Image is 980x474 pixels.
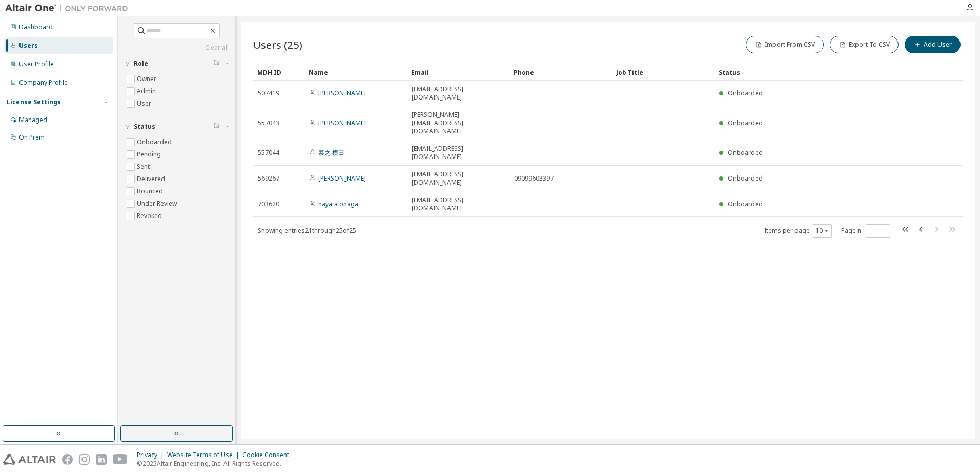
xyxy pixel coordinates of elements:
[137,161,152,173] label: Sent
[728,200,763,208] span: Onboarded
[258,89,279,97] span: 507419
[113,454,128,465] img: youtube.svg
[213,60,219,68] span: Clear filter
[258,149,279,157] span: 557044
[137,459,295,468] p: © 2025 Altair Engineering, Inc. All Rights Reserved.
[3,454,56,465] img: altair_logo.svg
[728,174,763,183] span: Onboarded
[79,454,90,465] img: instagram.svg
[514,174,554,183] span: 09099603397
[830,36,899,53] button: Export To CSV
[242,451,295,459] div: Cookie Consent
[728,89,763,97] span: Onboarded
[137,173,167,185] label: Delivered
[412,196,505,212] span: [EMAIL_ADDRESS][DOMAIN_NAME]
[412,85,505,102] span: [EMAIL_ADDRESS][DOMAIN_NAME]
[616,64,710,81] div: Job Title
[746,36,824,53] button: Import From CSV
[5,3,133,13] img: Altair One
[7,98,61,106] div: License Settings
[318,148,344,157] a: 泰之 横田
[728,148,763,157] span: Onboarded
[841,224,890,238] span: Page n.
[137,85,158,97] label: Admin
[412,170,505,187] span: [EMAIL_ADDRESS][DOMAIN_NAME]
[309,64,403,81] div: Name
[258,174,279,183] span: 569267
[411,64,505,81] div: Email
[815,227,829,235] button: 10
[258,200,279,208] span: 703620
[728,118,763,127] span: Onboarded
[318,200,358,208] a: hayata onaga
[62,454,73,465] img: facebook.svg
[19,42,38,50] div: Users
[412,111,505,135] span: [PERSON_NAME][EMAIL_ADDRESS][DOMAIN_NAME]
[19,78,68,87] div: Company Profile
[137,97,153,110] label: User
[137,185,165,197] label: Bounced
[318,89,366,97] a: [PERSON_NAME]
[253,37,302,52] span: Users (25)
[125,44,229,52] a: Clear all
[19,60,54,68] div: User Profile
[125,52,229,75] button: Role
[318,118,366,127] a: [PERSON_NAME]
[167,451,242,459] div: Website Terms of Use
[905,36,961,53] button: Add User
[258,226,356,235] span: Showing entries 21 through 25 of 25
[514,64,608,81] div: Phone
[137,136,174,148] label: Onboarded
[258,119,279,127] span: 557043
[412,145,505,161] span: [EMAIL_ADDRESS][DOMAIN_NAME]
[19,116,47,124] div: Managed
[134,123,155,131] span: Status
[137,451,167,459] div: Privacy
[137,210,164,222] label: Revoked
[318,174,366,183] a: [PERSON_NAME]
[137,73,158,85] label: Owner
[257,64,300,81] div: MDH ID
[764,224,832,238] span: Items per page
[125,115,229,138] button: Status
[137,197,179,210] label: Under Review
[213,123,219,131] span: Clear filter
[96,454,107,465] img: linkedin.svg
[719,64,909,81] div: Status
[19,23,53,31] div: Dashboard
[19,133,45,142] div: On Prem
[137,148,163,161] label: Pending
[134,60,148,68] span: Role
